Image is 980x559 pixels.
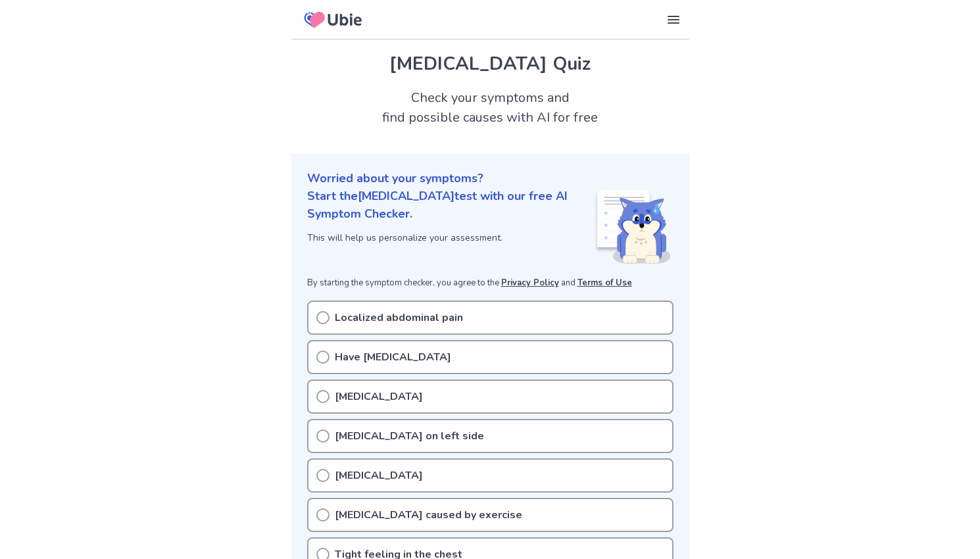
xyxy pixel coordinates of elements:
p: [MEDICAL_DATA] on left side [335,428,484,444]
p: Localized abdominal pain [335,310,463,326]
h1: [MEDICAL_DATA] Quiz [307,50,674,78]
h2: Check your symptoms and find possible causes with AI for free [291,88,689,128]
p: This will help us personalize your assessment. [307,231,595,245]
p: By starting the symptom checker, you agree to the and [307,277,674,290]
p: Have [MEDICAL_DATA] [335,349,451,365]
p: [MEDICAL_DATA] caused by exercise [335,507,522,523]
p: Worried about your symptoms? [307,170,674,187]
p: Start the [MEDICAL_DATA] test with our free AI Symptom Checker. [307,187,595,223]
a: Terms of Use [577,277,632,289]
img: Shiba [595,190,671,264]
p: [MEDICAL_DATA] [335,389,423,404]
p: [MEDICAL_DATA] [335,468,423,483]
a: Privacy Policy [501,277,559,289]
